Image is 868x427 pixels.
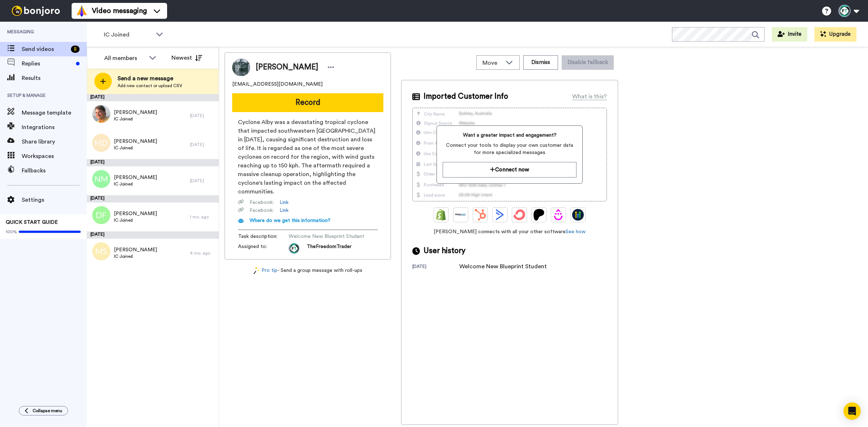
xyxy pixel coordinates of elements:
[92,206,110,224] img: df.png
[843,402,861,420] div: Open Intercom Messenger
[92,105,110,123] img: ea761ca6-606b-4188-af95-5dddf9020a48.jpg
[92,6,147,16] span: Video messaging
[22,166,87,175] span: Fallbacks
[256,62,318,73] span: [PERSON_NAME]
[190,142,215,148] div: [DATE]
[22,108,87,117] span: Message template
[190,113,215,119] div: [DATE]
[22,123,87,132] span: Integrations
[443,132,576,139] span: Want a greater impact and engagement?
[6,229,17,235] span: 100%
[190,178,215,184] div: [DATE]
[92,134,110,152] img: md.png
[87,195,219,202] div: [DATE]
[22,152,87,161] span: Workspaces
[280,199,289,206] a: Link
[114,174,157,181] span: [PERSON_NAME]
[280,207,289,214] a: Link
[19,406,68,415] button: Collapse menu
[71,46,80,53] div: 8
[238,118,378,196] span: Cyclone Alby was a devastating tropical cyclone that impacted southwestern [GEOGRAPHIC_DATA] in [...
[114,116,157,122] span: IC Joined
[238,233,289,240] span: Task description :
[562,55,614,70] button: Disable fallback
[553,209,564,221] img: Drip
[289,233,364,240] span: Welcome New Blueprint Student
[114,109,157,116] span: [PERSON_NAME]
[232,58,250,76] img: Image of Alby Flood
[459,262,547,271] div: Welcome New Blueprint Student
[22,59,73,68] span: Replies
[232,93,383,112] button: Record
[424,245,465,256] span: User history
[92,170,110,188] img: nm.png
[814,27,856,42] button: Upgrade
[6,220,58,225] span: QUICK START GUIDE
[307,243,352,254] span: TheFreedomTrader
[232,81,323,88] span: [EMAIL_ADDRESS][DOMAIN_NAME]
[104,30,152,39] span: IC Joined
[250,218,331,223] span: Where do we get this information?
[238,243,289,254] span: Assigned to:
[114,253,157,259] span: IC Joined
[92,242,110,260] img: ms.png
[190,214,215,220] div: 1 mo. ago
[455,209,467,221] img: Ontraport
[443,162,576,178] button: Connect now
[114,210,157,217] span: [PERSON_NAME]
[250,199,274,206] span: Facebook :
[118,83,182,89] span: Add new contact or upload CSV
[166,51,208,65] button: Newest
[443,142,576,156] span: Connect your tools to display your own customer data for more specialized messages
[22,45,68,54] span: Send videos
[118,74,182,83] span: Send a new message
[494,209,506,221] img: ActiveCampaign
[412,228,607,235] span: [PERSON_NAME] connects with all your other software
[87,94,219,101] div: [DATE]
[22,196,87,204] span: Settings
[254,267,260,274] img: magic-wand.svg
[22,74,87,82] span: Results
[533,209,545,221] img: Patreon
[114,145,157,151] span: IC Joined
[412,264,459,271] div: [DATE]
[572,92,607,101] div: What is this?
[104,54,145,63] div: All members
[475,209,486,221] img: Hubspot
[289,243,299,254] img: aa511383-47eb-4547-b70f-51257f42bea2-1630295480.jpg
[523,55,558,70] button: Dismiss
[87,231,219,239] div: [DATE]
[435,209,447,221] img: Shopify
[424,91,508,102] span: Imported Customer Info
[250,207,274,214] span: Facebook :
[566,229,586,234] a: See how
[114,217,157,223] span: IC Joined
[114,181,157,187] span: IC Joined
[87,159,219,166] div: [DATE]
[225,267,391,274] div: - Send a group message with roll-ups
[33,408,62,414] span: Collapse menu
[9,6,63,16] img: bj-logo-header-white.svg
[190,250,215,256] div: 4 mo. ago
[572,209,584,221] img: GoHighLevel
[114,246,157,253] span: [PERSON_NAME]
[772,27,807,42] button: Invite
[114,138,157,145] span: [PERSON_NAME]
[76,5,88,17] img: vm-color.svg
[482,59,502,67] span: Move
[514,209,525,221] img: ConvertKit
[22,137,87,146] span: Share library
[254,267,277,274] a: Pro tip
